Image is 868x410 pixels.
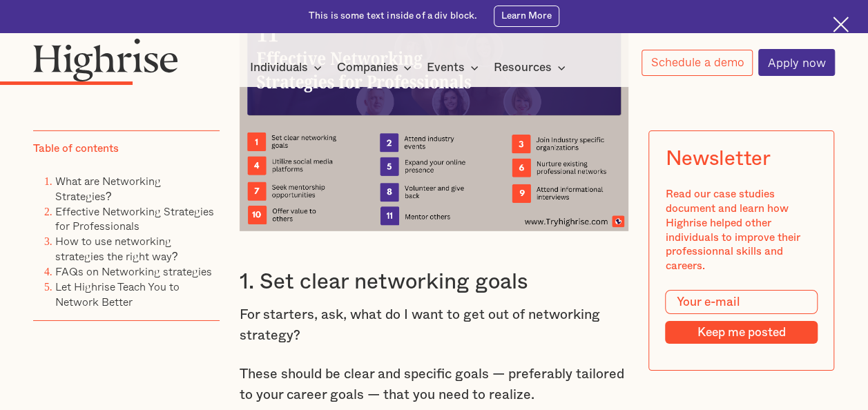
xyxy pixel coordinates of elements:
input: Keep me posted [666,320,818,343]
img: Highrise logo [33,38,178,81]
div: Resources [494,59,570,76]
a: What are Networking Strategies? [55,172,161,204]
h3: 1. Set clear networking goals [240,269,629,295]
div: Events [427,59,483,76]
div: Newsletter [666,147,771,170]
a: Apply now [758,49,835,76]
div: Companies [336,59,416,76]
a: How to use networking strategies the right way? [55,233,178,264]
a: Schedule a demo [642,50,753,76]
a: Learn More [494,6,559,26]
form: Modal Form [666,289,818,343]
img: Cross icon [833,17,849,32]
p: For starters, ask, what do I want to get out of networking strategy? [240,305,629,346]
a: Effective Networking Strategies for Professionals [55,202,214,234]
a: Let Highrise Teach You to Network Better [55,277,180,309]
div: Table of contents [33,141,119,156]
p: These should be clear and specific goals — preferably tailored to your career goals — that you ne... [240,364,629,405]
div: Individuals [250,59,326,76]
div: Companies [336,59,398,76]
div: Resources [494,59,552,76]
input: Your e-mail [666,289,818,313]
div: Read our case studies document and learn how Highrise helped other individuals to improve their p... [666,186,818,273]
div: This is some text inside of a div block. [309,10,478,23]
a: FAQs on Networking strategies [55,262,212,279]
div: Events [427,59,465,76]
div: Individuals [250,59,308,76]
